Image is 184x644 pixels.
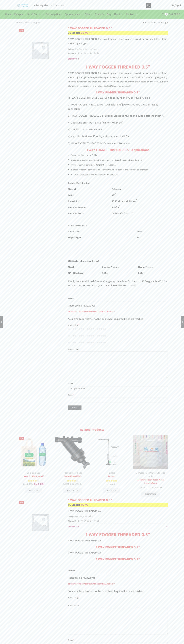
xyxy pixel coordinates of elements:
[68,394,168,397] label: Email
[68,121,168,125] p: 4) Operating pressure – 2.5 kg / cm to 4.0 kg/ cm .
[72,327,76,330] a: 2 of 5 stars
[23,482,33,486] bdi: 3,500.00
[68,341,70,344] a: 1 of 5 stars
[143,21,168,25] a: Return to previous page
[105,11,112,17] a: Blog
[112,199,136,203] strong: 50-60 Microns /@ 4Kg/cm
[81,30,93,36] bdi: 225.00
[25,488,42,493] a: Add to cart: “Heera Vermi Nursery”
[87,341,94,344] a: 4 of 5 stars
[68,199,80,203] strong: Droplet Size
[68,30,80,36] bdi: 250.00
[25,21,30,25] a: Shop
[54,433,91,495] div: 2 / 6
[34,482,44,486] bdi: 3,000.00
[13,11,26,17] a: Raingun
[139,486,141,490] span: ₹
[68,141,168,145] p: 7) 1 WAY FOGGER THREADED 0.5″ are Made of Polyacetal.
[68,498,168,502] h1: 1 WAY FOGGER THREADED 0.5″
[68,324,168,327] label: Your rating
[63,482,64,486] span: ₹
[68,224,87,227] strong: NOZZLE FLOW RATE
[137,236,139,239] strong: 7.5
[106,120,107,123] sup: 2
[68,103,168,111] p: 2) 1 WAY FOGGER THREADED 0.5″ Available in ½’’ [DEMOGRAPHIC_DATA] threaded connection.
[68,37,168,45] p: 1 WAY FOGGER THREADED 0.5″ Now
[68,52,74,55] span: Share:
[68,589,143,594] span: Your email address will not be published. Required fields are marked
[175,4,182,7] span: Sign in
[108,471,115,475] a: Fogger
[174,12,175,16] span: ₹
[150,486,162,490] bdi: 32,500.00
[68,523,168,530] a: Description
[16,475,51,478] a: Heera [PERSON_NAME]
[139,486,149,490] bdi: 2,700.00
[68,583,168,587] span: Be the first to review “1 WAY FOGGER THREADED 0.5″”
[68,545,168,549] h2: 1 WAY FOGGER THREADED 0.5″
[81,502,83,508] span: ₹
[132,433,170,498] div: 4 / 6
[68,539,168,543] p: 1 WAY FOGGER THREADED 0.5″
[80,427,104,432] span: Related products
[72,482,82,486] bdi: 2,000.00
[68,334,70,337] a: 1 of 5 stars
[68,206,86,209] strong: Operating Pressure
[72,482,73,486] span: ₹
[63,471,68,475] a: Filter
[141,491,160,497] a: Select options for “Jal Samrat Foam Based Water Storage Tank”
[68,576,168,580] p: There are no reviews yet.
[68,37,166,45] span: Keep your climate cool and maintain humidity with the help of Heera Single Fogger.
[68,604,168,607] label: Your review
[67,479,78,482] div: Rated 4.00 out of 5
[68,211,84,215] strong: Operating Range
[68,551,168,555] p: 1 WAY FOGGER THREADED 0.5″
[68,71,168,88] span: Keep your climate cool and maintain humidity with the help of Heera Single Fogger. Accompanied by...
[71,158,168,162] li: Evaporative cooling and humidifying control for Greenhouse and long tunnels.
[79,334,84,337] a: 3 of 5 stars
[112,187,121,191] strong: Polyacetal
[137,230,142,233] strong: Green
[16,27,64,74] img: Placeholder
[102,271,108,275] strong: 1.5 bar
[68,57,79,60] span: Description
[72,341,76,344] a: 2 of 5 stars
[133,478,168,485] a: Jal Samrat Foam Based Water Storage Tank
[55,471,90,475] div: ,
[68,127,168,132] p: 5) Droplet size – 50-60 microns.
[112,11,125,17] a: About Us
[68,230,80,233] strong: Nozzle Color
[68,596,168,599] label: Your rating
[136,199,137,201] sup: 2
[67,479,76,482] span: Rated out of 5
[26,11,44,17] a: Brush Cutter
[68,471,82,475] a: Domestic Use
[23,482,24,486] span: ₹
[136,471,150,475] a: Domestic Use
[150,486,152,490] span: ₹
[112,211,133,215] strong: 2-4 kg/cm² – Green LPD
[119,205,120,207] sup: 2
[55,482,90,486] span: –
[16,21,23,25] a: Home
[68,317,143,321] span: Your email address will not be published. Required fields are marked
[64,11,83,17] a: Sprayer pump
[68,56,168,62] a: Description
[102,265,119,269] strong: Opening Pressure
[55,435,90,469] img: Y-Type-Filter
[19,437,24,440] span: Sale
[133,471,168,478] div: ,
[115,193,116,195] sup: 0
[68,91,168,94] h2: 1 WAY FOGGER THREADED 0.5″
[68,525,79,528] span: Description
[68,96,168,100] p: 1) 1 WAY FOGGER THREADED 0.5″ Can be easily fit on PVC or Aqua PVC pipe.
[112,206,119,209] strong: 4 Kg/cm
[174,12,180,16] bdi: 0.00
[78,515,88,518] a: घरेलू उपयोग
[97,341,106,344] a: 5 of 5 stars
[97,334,106,337] a: 5 of 5 stars
[55,475,90,478] a: Domestic RO Filter
[68,48,98,51] span: Categories: ,
[88,515,93,518] a: फॉगर
[71,163,168,167] li: Provides perfect conditions for plant propagation.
